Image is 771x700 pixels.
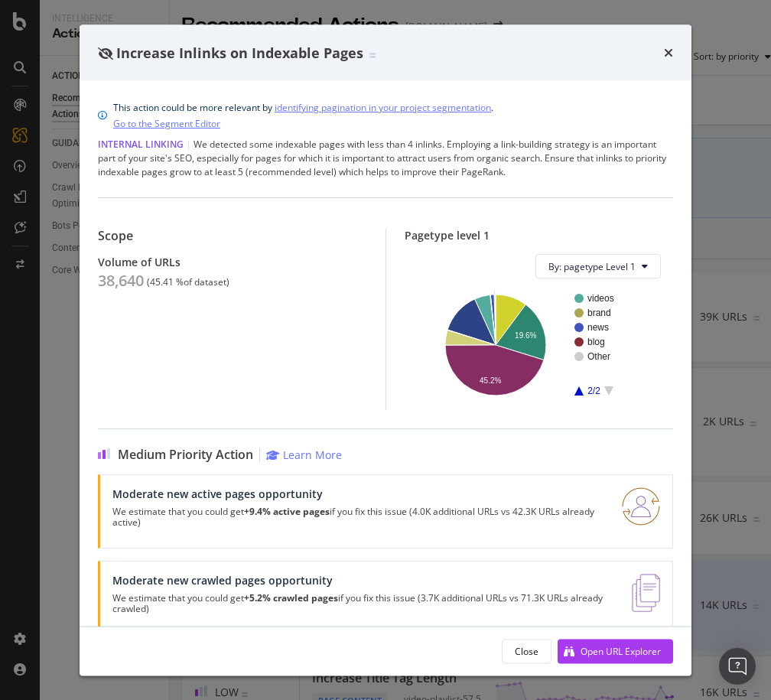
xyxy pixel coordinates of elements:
[116,43,363,61] span: Increase Inlinks on Indexable Pages
[98,138,184,151] span: Internal Linking
[632,574,660,612] img: e5DMFwAAAABJRU5ErkJggg==
[113,116,220,132] a: Go to the Segment Editor
[113,99,493,132] div: This action could be more relevant by .
[587,351,610,362] text: Other
[98,47,113,59] div: eye-slash
[98,138,673,179] div: We detected some indexable pages with less than 4 inlinks. Employing a link-building strategy is ...
[98,99,673,132] div: info banner
[275,99,491,116] a: identifying pagination in your project segmentation
[587,322,609,333] text: news
[112,593,613,614] p: We estimate that you could get if you fix this issue (3.7K additional URLs vs 71.3K URLs already ...
[587,293,614,304] text: videos
[244,505,330,518] strong: +9.4% active pages
[112,487,603,500] div: Moderate new active pages opportunity
[80,24,691,676] div: modal
[558,639,673,663] button: Open URL Explorer
[664,43,673,63] div: times
[118,448,253,462] span: Medium Priority Action
[283,448,342,462] div: Learn More
[186,138,191,151] span: |
[515,330,536,339] text: 19.6%
[244,591,338,604] strong: +5.2% crawled pages
[581,644,661,657] div: Open URL Explorer
[535,254,661,278] button: By: pagetype Level 1
[98,272,144,290] div: 38,640
[112,574,613,587] div: Moderate new crawled pages opportunity
[622,487,660,526] img: RO06QsNG.png
[147,277,229,288] div: ( 45.41 % of dataset )
[587,337,605,347] text: blog
[369,53,376,57] img: Equal
[515,644,538,657] div: Close
[98,256,367,269] div: Volume of URLs
[417,291,656,398] svg: A chart.
[98,229,367,243] div: Scope
[405,229,674,242] div: Pagetype level 1
[112,506,603,528] p: We estimate that you could get if you fix this issue (4.0K additional URLs vs 42.3K URLs already ...
[479,376,500,385] text: 45.2%
[502,639,551,663] button: Close
[587,386,600,396] text: 2/2
[587,308,611,318] text: brand
[719,648,756,685] div: Open Intercom Messenger
[548,259,636,272] span: By: pagetype Level 1
[266,448,342,462] a: Learn More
